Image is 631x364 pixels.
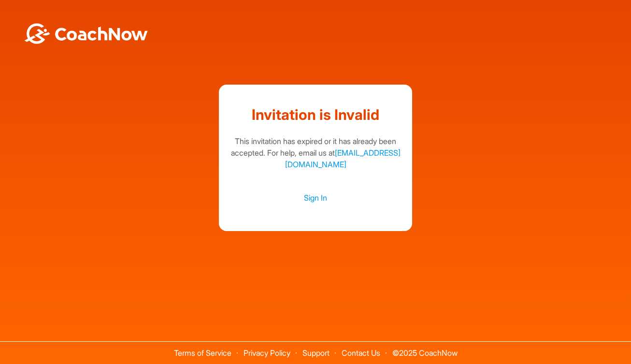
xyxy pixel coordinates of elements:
[302,348,330,358] a: Support
[387,342,462,357] span: © 2025 CoachNow
[229,135,402,170] div: This invitation has expired or it has already been accepted. For help, email us at
[23,23,149,44] img: BwLJSsUCoWCh5upNqxVrqldRgqLPVwmV24tXu5FoVAoFEpwwqQ3VIfuoInZCoVCoTD4vwADAC3ZFMkVEQFDAAAAAElFTkSuQmCC
[229,191,402,204] a: Sign In
[229,104,402,126] h1: Invitation is Invalid
[174,348,231,358] a: Terms of Service
[285,148,401,169] a: [EMAIL_ADDRESS][DOMAIN_NAME]
[244,348,290,358] a: Privacy Policy
[342,348,380,358] a: Contact Us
